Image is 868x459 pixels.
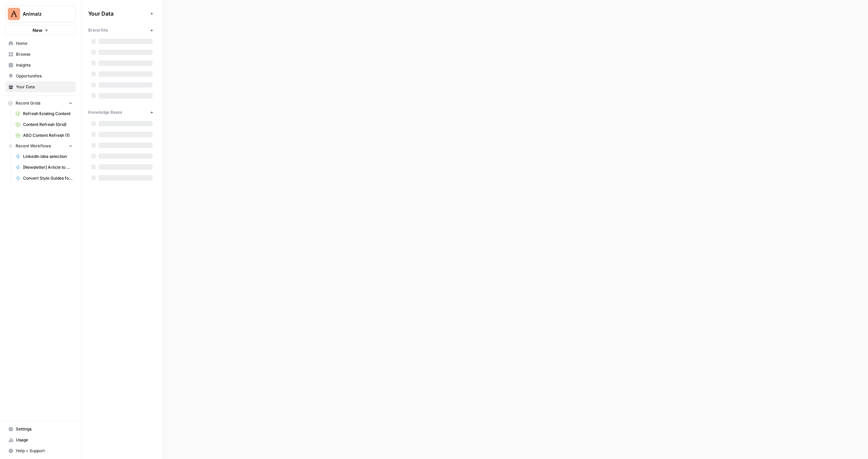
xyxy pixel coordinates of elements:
[33,27,42,34] span: New
[5,81,76,92] a: Your Data
[16,426,73,432] span: Settings
[88,10,147,18] span: Your Data
[13,162,76,173] a: [Newsletter] Article to Newsletter ([PERSON_NAME])
[16,84,73,90] span: Your Data
[88,27,108,33] span: Brand Kits
[5,5,76,22] button: Workspace: Animalz
[23,153,73,160] span: LinkedIn idea selection
[16,40,73,47] span: Home
[13,130,76,141] a: AEO Content Refresh (1)
[13,108,76,119] a: Refresh Existing Content
[23,132,73,139] span: AEO Content Refresh (1)
[16,143,51,149] span: Recent Workflows
[23,111,73,117] span: Refresh Existing Content
[13,173,76,184] a: Convert Style Guides for LLMs
[16,62,73,68] span: Insights
[16,448,73,454] span: Help + Support
[13,151,76,162] a: LinkedIn idea selection
[5,141,76,151] button: Recent Workflows
[16,100,40,106] span: Recent Grids
[5,25,76,35] button: New
[5,60,76,71] a: Insights
[5,424,76,435] a: Settings
[5,98,76,108] button: Recent Grids
[5,49,76,60] a: Browse
[16,51,73,57] span: Browse
[23,122,73,128] span: Content Refresh (Grid)
[8,8,20,20] img: Animalz Logo
[23,175,73,181] span: Convert Style Guides for LLMs
[16,437,73,443] span: Usage
[5,71,76,81] a: Opportunities
[23,11,64,17] span: Animalz
[5,445,76,456] button: Help + Support
[88,109,122,115] span: Knowledge Bases
[16,73,73,79] span: Opportunities
[5,38,76,49] a: Home
[5,435,76,445] a: Usage
[23,164,73,170] span: [Newsletter] Article to Newsletter ([PERSON_NAME])
[13,119,76,130] a: Content Refresh (Grid)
